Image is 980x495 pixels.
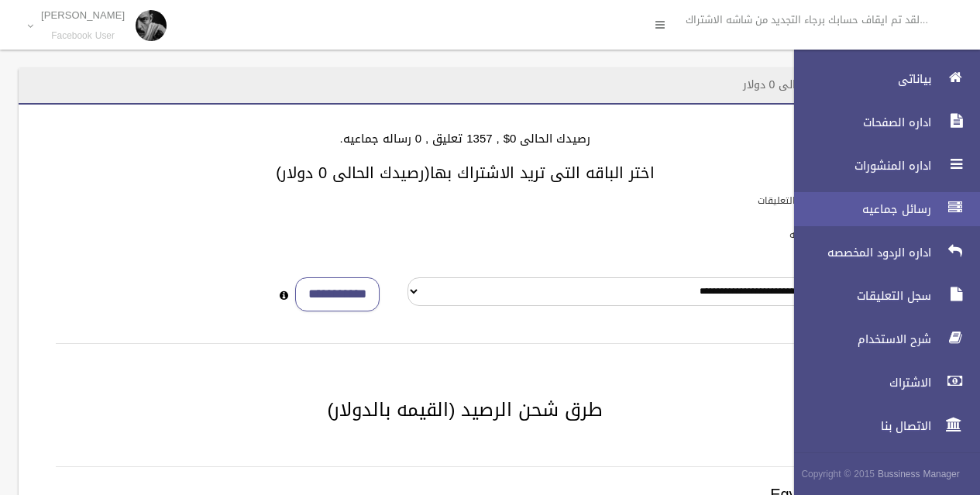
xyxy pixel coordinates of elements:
a: سجل التعليقات [781,279,980,313]
span: اداره الصفحات [781,115,936,130]
span: الاتصال بنا [781,418,936,434]
h2: طرق شحن الرصيد (القيمه بالدولار) [37,400,893,420]
a: اداره الردود المخصصه [781,235,980,270]
header: الاشتراك - رصيدك الحالى 0 دولار [724,70,912,100]
a: بياناتى [781,62,980,96]
span: رسائل جماعيه [781,201,936,217]
a: رسائل جماعيه [781,192,980,226]
p: [PERSON_NAME] [41,9,125,21]
span: الاشتراك [781,375,936,390]
strong: Bussiness Manager [878,466,960,483]
small: Facebook User [41,30,125,42]
span: سجل التعليقات [781,288,936,304]
h3: اختر الباقه التى تريد الاشتراك بها(رصيدك الحالى 0 دولار) [37,164,893,181]
a: اداره المنشورات [781,149,980,183]
span: اداره المنشورات [781,158,936,174]
span: Copyright © 2015 [801,466,875,483]
a: شرح الاستخدام [781,322,980,356]
a: اداره الصفحات [781,105,980,139]
label: باقات الرد الالى على التعليقات [758,192,880,209]
a: الاتصال بنا [781,409,980,443]
span: بياناتى [781,71,936,87]
h4: رصيدك الحالى 0$ , 1357 تعليق , 0 رساله جماعيه. [37,132,893,146]
span: اداره الردود المخصصه [781,245,936,260]
label: باقات الرسائل الجماعيه [789,226,880,243]
span: شرح الاستخدام [781,332,936,347]
a: الاشتراك [781,366,980,400]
